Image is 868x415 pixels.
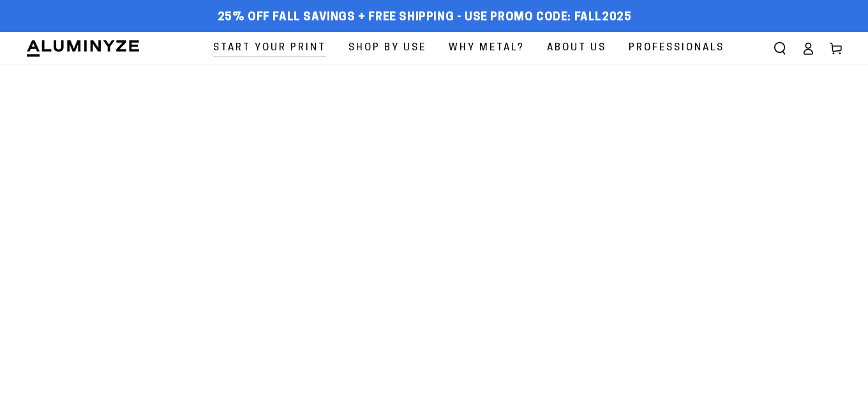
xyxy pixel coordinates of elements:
[629,40,724,57] span: Professionals
[439,32,534,64] a: Why Metal?
[26,39,140,58] img: Aluminyze
[213,40,326,57] span: Start Your Print
[348,40,426,57] span: Shop By Use
[766,34,794,62] summary: Search our site
[204,32,336,64] a: Start Your Print
[339,32,436,64] a: Shop By Use
[218,11,632,25] span: 25% off FALL Savings + Free Shipping - Use Promo Code: FALL2025
[537,32,616,64] a: About Us
[619,32,734,64] a: Professionals
[449,40,525,57] span: Why Metal?
[547,40,606,57] span: About Us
